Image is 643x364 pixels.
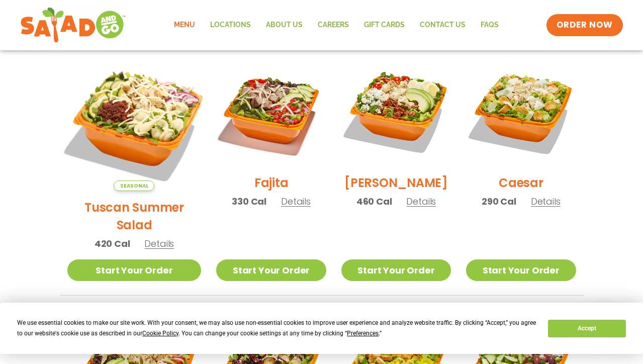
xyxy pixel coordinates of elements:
[166,14,203,37] a: Menu
[142,330,178,337] span: Cookie Policy
[347,330,379,337] span: Preferences
[482,195,516,208] span: 290 Cal
[258,14,310,37] a: About Us
[55,45,213,203] img: Product photo for Tuscan Summer Salad
[144,237,174,250] span: Details
[67,259,202,281] a: Start Your Order
[166,14,506,37] nav: Menu
[557,19,613,31] span: ORDER NOW
[17,318,536,339] div: We use essential cookies to make our site work. With your consent, we may also use non-essential ...
[344,174,448,192] h2: [PERSON_NAME]
[281,195,311,208] span: Details
[356,14,412,37] a: GIFT CARDS
[406,195,436,208] span: Details
[356,195,392,208] span: 460 Cal
[310,14,356,37] a: Careers
[114,180,154,191] span: Seasonal
[546,14,623,36] a: ORDER NOW
[341,259,451,281] a: Start Your Order
[499,174,543,192] h2: Caesar
[466,259,576,281] a: Start Your Order
[20,5,126,45] img: new-SAG-logo-768×292
[548,320,625,337] button: Accept
[341,57,451,166] img: Product photo for Cobb Salad
[254,174,289,192] h2: Fajita
[95,237,130,250] span: 420 Cal
[203,14,258,37] a: Locations
[216,57,326,166] img: Product photo for Fajita Salad
[412,14,473,37] a: Contact Us
[67,199,202,234] h2: Tuscan Summer Salad
[531,195,561,208] span: Details
[466,57,576,166] img: Product photo for Caesar Salad
[232,195,266,208] span: 330 Cal
[473,14,506,37] a: FAQs
[216,259,326,281] a: Start Your Order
